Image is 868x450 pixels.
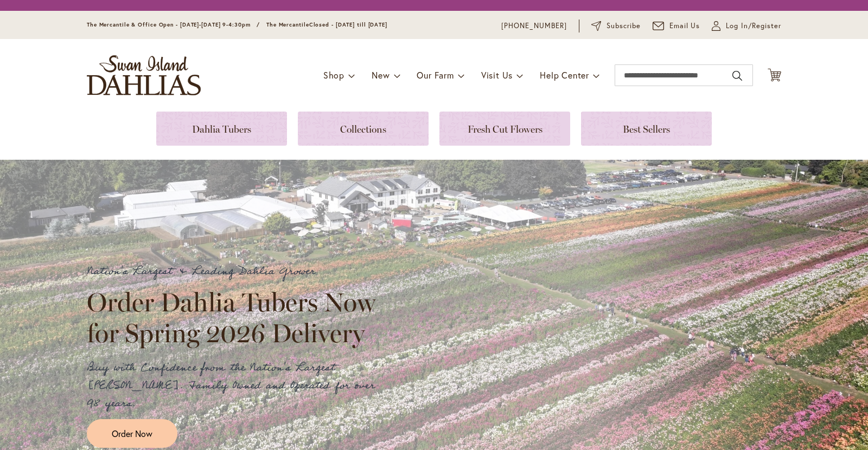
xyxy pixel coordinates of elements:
span: Email Us [669,21,700,31]
span: Subscribe [607,21,641,31]
span: Order Now [112,427,152,440]
span: Our Farm [417,69,454,81]
button: Search [732,67,742,84]
span: The Mercantile & Office Open - [DATE]-[DATE] 9-4:30pm / The Mercantile [87,21,309,28]
span: Shop [323,69,344,81]
p: Buy with Confidence from the Nation's Largest [PERSON_NAME]. Family Owned and Operated for over 9... [87,359,385,413]
span: Log In/Register [726,21,781,31]
a: Log In/Register [712,21,781,31]
p: Nation's Largest & Leading Dahlia Grower [87,263,385,281]
h2: Order Dahlia Tubers Now for Spring 2026 Delivery [87,287,385,348]
a: Subscribe [591,21,641,31]
span: Visit Us [481,69,513,81]
a: store logo [87,55,201,95]
a: Email Us [653,21,700,31]
span: Help Center [540,69,589,81]
a: [PHONE_NUMBER] [501,21,567,31]
a: Order Now [87,419,177,448]
span: Closed - [DATE] till [DATE] [309,21,387,28]
span: New [372,69,390,81]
